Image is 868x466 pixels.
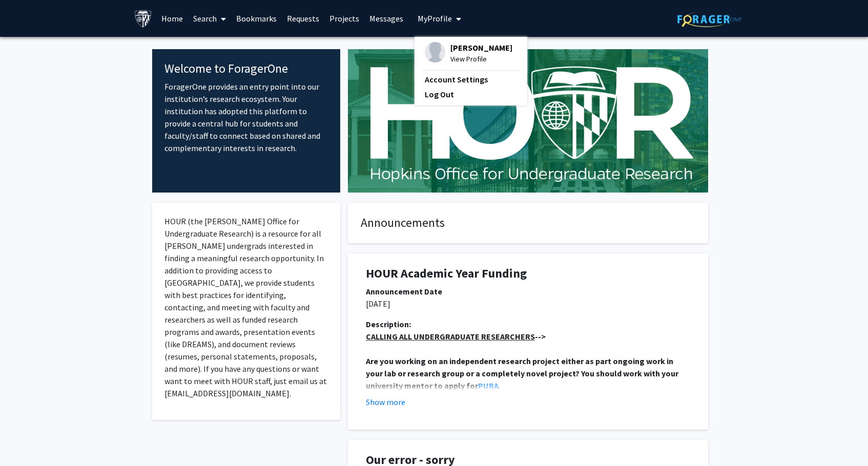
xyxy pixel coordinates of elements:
[188,1,231,36] a: Search
[478,380,499,391] a: PURA
[366,355,690,392] p: .
[361,216,695,230] h4: Announcements
[425,42,445,62] img: Profile Picture
[164,80,328,154] p: ForagerOne provides an entry point into our institution’s research ecosystem. Your institution ha...
[425,42,512,65] div: Profile Picture[PERSON_NAME]View Profile
[366,396,405,408] button: Show more
[366,318,690,330] div: Description:
[366,331,546,342] strong: -->
[366,356,680,391] strong: Are you working on an independent research project either as part ongoing work in your lab or res...
[348,49,708,193] img: Cover Image
[231,1,282,36] a: Bookmarks
[164,61,328,76] h4: Welcome to ForagerOne
[425,88,517,100] a: Log Out
[134,10,152,28] img: Johns Hopkins University Logo
[164,215,328,399] p: HOUR (the [PERSON_NAME] Office for Undergraduate Research) is a resource for all [PERSON_NAME] un...
[677,11,741,27] img: ForagerOne Logo
[366,285,690,298] div: Announcement Date
[418,13,452,24] span: My Profile
[156,1,188,36] a: Home
[366,298,690,310] p: [DATE]
[366,331,535,342] u: CALLING ALL UNDERGRADUATE RESEARCHERS
[364,1,408,36] a: Messages
[450,53,512,65] span: View Profile
[425,73,517,86] a: Account Settings
[450,42,512,53] span: [PERSON_NAME]
[8,420,44,458] iframe: Chat
[324,1,364,36] a: Projects
[366,266,690,281] h1: HOUR Academic Year Funding
[282,1,324,36] a: Requests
